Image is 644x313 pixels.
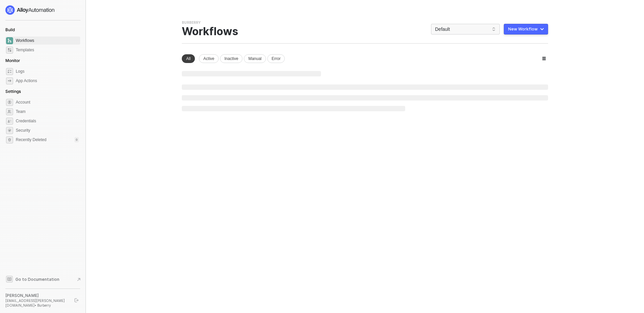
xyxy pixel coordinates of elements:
[6,136,13,143] span: settings
[508,26,538,32] div: New Workflow
[6,118,13,125] span: credentials
[75,276,82,283] span: document-arrow
[16,46,79,54] span: Templates
[504,24,548,35] button: New Workflow
[74,137,79,142] div: 0
[182,25,238,38] div: Workflows
[6,77,13,84] span: icon-app-actions
[244,54,266,63] div: Manual
[16,37,79,45] span: Workflows
[16,108,79,116] span: Team
[74,298,78,302] span: logout
[16,78,37,84] div: App Actions
[5,5,55,15] img: logo
[6,276,13,283] span: documentation
[15,276,59,282] span: Go to Documentation
[220,54,243,63] div: Inactive
[5,27,15,32] span: Build
[5,5,80,15] a: logo
[5,275,80,283] a: Knowledge Base
[16,126,79,134] span: Security
[6,99,13,106] span: settings
[16,137,46,143] span: Recently Deleted
[6,108,13,115] span: team
[199,54,219,63] div: Active
[182,54,195,63] div: All
[5,298,68,308] div: [EMAIL_ADDRESS][PERSON_NAME][DOMAIN_NAME] • Burberry
[6,47,13,54] span: marketplace
[16,67,79,75] span: Logs
[5,58,20,63] span: Monitor
[182,20,201,25] div: Burberry
[6,37,13,44] span: dashboard
[16,117,79,125] span: Credentials
[6,127,13,134] span: security
[16,98,79,106] span: Account
[5,293,68,298] div: [PERSON_NAME]
[5,89,21,94] span: Settings
[435,24,496,34] span: Default
[267,54,285,63] div: Error
[6,68,13,75] span: icon-logs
